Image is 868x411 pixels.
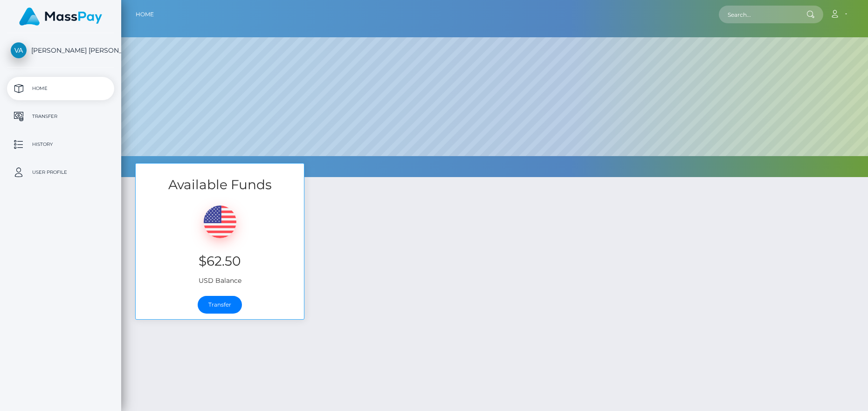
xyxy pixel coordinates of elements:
[7,105,114,128] a: Transfer
[19,7,102,26] img: MassPay
[11,165,110,179] p: User Profile
[136,176,304,194] h3: Available Funds
[11,82,110,96] p: Home
[11,137,110,151] p: History
[136,194,304,290] div: USD Balance
[7,161,114,184] a: User Profile
[7,46,114,55] span: [PERSON_NAME] [PERSON_NAME]
[7,77,114,100] a: Home
[204,205,236,238] img: USD.png
[136,5,154,24] a: Home
[719,6,806,23] input: Search...
[143,252,297,270] h3: $62.50
[198,296,242,314] a: Transfer
[11,110,110,123] p: Transfer
[7,133,114,156] a: History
